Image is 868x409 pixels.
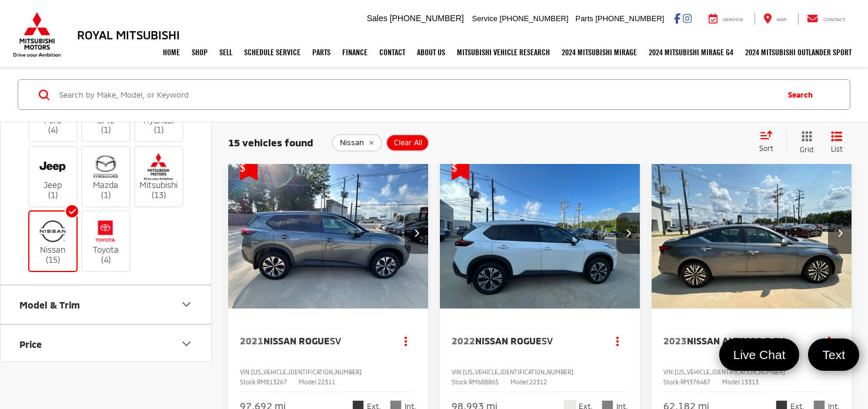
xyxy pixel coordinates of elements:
[831,144,843,154] span: List
[439,158,641,309] img: 2022 Nissan Rogue SV
[651,158,853,309] div: 2023 Nissan Altima 2.5 SV 0
[798,13,854,25] a: Contact
[452,378,469,385] span: Stock:
[36,217,69,245] img: Royal Mitsubishi in Baton Rouge, LA)
[675,368,785,376] span: [US_VEHICLE_IDENTIFICATION_NUMBER]
[607,331,628,351] button: Actions
[722,378,741,385] span: Model:
[157,38,186,67] a: Home
[556,38,643,67] a: 2024 Mitsubishi Mirage
[800,145,813,155] span: Grid
[719,338,800,371] a: Live Chat
[776,80,830,109] button: Search
[89,152,122,180] img: Royal Mitsubishi in Baton Rouge, LA)
[29,115,77,135] label: Ford (4)
[529,378,547,385] span: 22312
[700,13,752,25] a: Service
[1,324,212,363] button: PricePrice
[240,378,257,385] span: Stock:
[452,334,596,347] a: 2022Nissan RogueSV
[663,378,680,385] span: Stock:
[822,130,852,155] button: List View
[257,378,287,385] span: RM813267
[680,378,710,385] span: RM376487
[777,17,787,22] span: Map
[142,152,175,180] img: Royal Mitsubishi in Baton Rouge, LA)
[683,14,692,23] a: Instagram: Click to visit our Instagram page
[727,347,792,363] span: Live Chat
[228,158,429,309] img: 2021 Nissan Rogue SV
[373,38,411,67] a: Contact
[29,217,77,265] label: Nissan (15)
[82,152,130,200] label: Mazda (1)
[753,130,786,154] button: Select sort value
[240,334,384,347] a: 2021Nissan RogueSV
[741,378,759,385] span: 13313
[186,38,213,67] a: Shop
[663,334,807,347] a: 2023Nissan Altima2.5 SV
[77,28,180,41] h3: Royal Mitsubishi
[367,14,388,23] span: Sales
[340,138,364,147] span: Nissan
[469,378,499,385] span: RM688865
[575,14,593,23] span: Parts
[396,331,416,351] button: Actions
[240,368,251,376] span: VIN:
[394,138,422,147] span: Clear All
[36,152,69,180] img: Royal Mitsubishi in Baton Rouge, LA)
[452,158,469,180] span: Get Price Drop Alert
[135,152,183,200] label: Mitsubishi (13)
[616,213,640,254] button: Next image
[405,336,407,346] span: dropdown dots
[1,285,212,323] button: Model & TrimModel & Trim
[828,336,830,346] span: dropdown dots
[756,335,784,346] span: 2.5 SV
[58,81,776,109] input: Search by Make, Model, or Keyword
[306,38,336,67] a: Parts: Opens in a new tab
[663,368,675,376] span: VIN:
[674,14,680,23] a: Facebook: Click to visit our Facebook page
[451,38,556,67] a: Mitsubishi Vehicle Research
[179,337,193,351] div: Price
[759,144,773,152] span: Sort
[228,136,313,148] span: 15 vehicles found
[723,17,743,22] span: Service
[299,378,318,385] span: Model:
[213,38,238,67] a: Sell
[386,134,429,152] button: Clear All
[439,158,641,309] a: 2022 Nissan Rogue SV2022 Nissan Rogue SV2022 Nissan Rogue SV2022 Nissan Rogue SV
[332,134,382,152] button: remove Nissan
[463,368,573,376] span: [US_VEHICLE_IDENTIFICATION_NUMBER]
[82,115,130,135] label: GMC (1)
[135,115,183,135] label: Hyundai (1)
[808,338,859,371] a: Text
[179,297,193,311] div: Model & Trim
[542,335,553,346] span: SV
[472,14,498,23] span: Service
[616,336,619,346] span: dropdown dots
[439,158,641,309] div: 2022 Nissan Rogue SV 0
[19,299,80,310] div: Model & Trim
[330,335,341,346] span: SV
[228,158,429,309] div: 2021 Nissan Rogue SV 0
[500,14,569,23] span: [PHONE_NUMBER]
[651,158,853,309] a: 2023 Nissan Altima 2.5 SV2023 Nissan Altima 2.5 SV2023 Nissan Altima 2.5 SV2023 Nissan Altima 2.5 SV
[405,213,428,254] button: Next image
[663,335,687,346] span: 2023
[452,335,475,346] span: 2022
[828,213,852,254] button: Next image
[240,335,263,346] span: 2021
[240,158,258,180] span: Get Price Drop Alert
[318,378,335,385] span: 22311
[475,335,542,346] span: Nissan Rogue
[651,158,853,309] img: 2023 Nissan Altima 2.5 SV
[786,130,822,155] button: Grid View
[89,217,122,245] img: Royal Mitsubishi in Baton Rouge, LA)
[336,38,373,67] a: Finance
[595,14,664,23] span: [PHONE_NUMBER]
[687,335,756,346] span: Nissan Altima
[411,38,451,67] a: About Us
[510,378,529,385] span: Model:
[263,335,330,346] span: Nissan Rogue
